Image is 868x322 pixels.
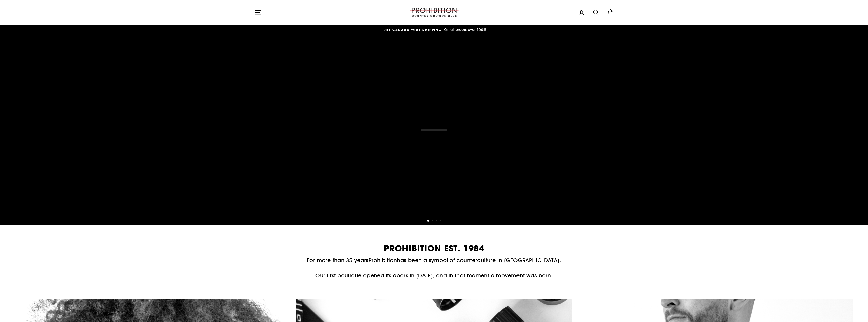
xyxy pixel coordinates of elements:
a: Prohibition [368,256,397,265]
button: 3 [436,220,438,222]
button: 1 [427,220,430,222]
button: 2 [432,220,434,222]
a: FREE CANADA-WIDE SHIPPING On all orders over 100$! [255,27,613,33]
button: 4 [440,220,442,222]
img: PROHIBITION COUNTER-CULTURE CLUB [409,8,459,17]
span: On all orders over 100$! [443,27,486,32]
p: Our first boutique opened its doors in [DATE], and in that moment a movement was born. [254,271,614,280]
p: For more than 35 years has been a symbol of counterculture in [GEOGRAPHIC_DATA]. [254,256,614,265]
h2: PROHIBITION EST. 1984 [254,244,614,253]
span: FREE CANADA-WIDE SHIPPING [382,28,442,32]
